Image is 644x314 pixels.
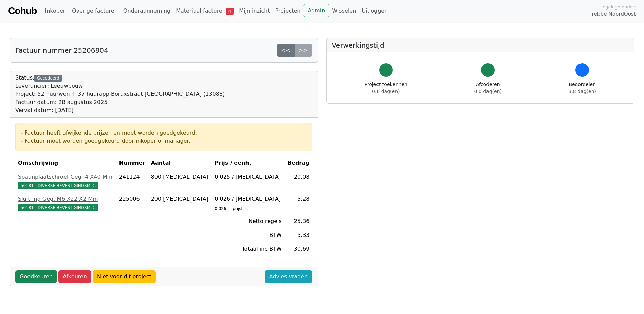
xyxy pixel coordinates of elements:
div: Factuur datum: 28 augustus 2025 [15,98,225,106]
span: 0.0 dag(en) [474,89,502,94]
div: Project toekennen [365,81,407,95]
div: 200 [MEDICAL_DATA] [151,195,209,203]
a: Afkeuren [58,270,91,283]
a: Wisselen [329,4,359,18]
div: 800 [MEDICAL_DATA] [151,173,209,181]
th: Aantal [148,156,212,170]
div: - Factuur moet worden goedgekeurd door inkoper of manager. [21,137,307,145]
sub: 0.026 in prijslijst [215,206,248,211]
h5: Factuur nummer 25206804 [15,46,108,54]
a: Advies vragen [265,270,312,283]
div: - Factuur heeft afwijkende prijzen en moet worden goedgekeurd. [21,129,307,137]
span: 3.8 dag(en) [569,89,596,94]
div: Verval datum: [DATE] [15,106,225,115]
a: Mijn inzicht [236,4,273,18]
th: Nummer [116,156,148,170]
a: Niet voor dit project [93,270,156,283]
th: Bedrag [284,156,312,170]
td: BTW [212,228,284,242]
a: Onderaanneming [121,4,173,18]
div: Leverancier: Leeuwbouw [15,82,225,90]
a: Uitloggen [359,4,390,18]
div: Beoordelen [569,81,596,95]
a: Projecten [273,4,303,18]
a: Cohub [8,3,37,19]
a: Materiaal facturen4 [173,4,236,18]
h5: Verwerkingstijd [332,41,629,49]
div: Spaanplaatschroef Geg. 4 X40 Mm [18,173,114,181]
a: Spaanplaatschroef Geg. 4 X40 Mm50181 - DIVERSE BEVESTIGINGSMID. [18,173,114,189]
a: Admin [303,4,329,17]
td: Totaal inc BTW [212,242,284,256]
span: 50181 - DIVERSE BEVESTIGINGSMID. [18,204,98,211]
td: 5.33 [284,228,312,242]
div: Gecodeerd [34,75,62,82]
div: Project: 52 huurwon + 37 huurapp Boraxstraat [GEOGRAPHIC_DATA] (13088) [15,90,225,98]
span: 0.6 dag(en) [372,89,400,94]
a: << [277,44,295,57]
div: Sluitring Geg. M6 X22 X2 Mm [18,195,114,203]
a: Goedkeuren [15,270,57,283]
a: Sluitring Geg. M6 X22 X2 Mm50181 - DIVERSE BEVESTIGINGSMID. [18,195,114,211]
span: 4 [226,8,234,15]
th: Prijs / eenh. [212,156,284,170]
td: 241124 [116,170,148,192]
a: Inkopen [42,4,69,18]
span: Trebbe NoordOost [590,10,636,18]
span: 50181 - DIVERSE BEVESTIGINGSMID. [18,182,98,189]
div: 0.026 / [MEDICAL_DATA] [215,195,282,203]
span: Ingelogd onder: [601,4,636,10]
th: Omschrijving [15,156,116,170]
a: Overige facturen [69,4,121,18]
td: 5.28 [284,192,312,214]
td: 30.69 [284,242,312,256]
td: 225006 [116,192,148,214]
div: 0.025 / [MEDICAL_DATA] [215,173,282,181]
td: 20.08 [284,170,312,192]
td: 25.36 [284,214,312,228]
td: Netto regels [212,214,284,228]
div: Status: [15,74,225,115]
div: Afcoderen [474,81,502,95]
